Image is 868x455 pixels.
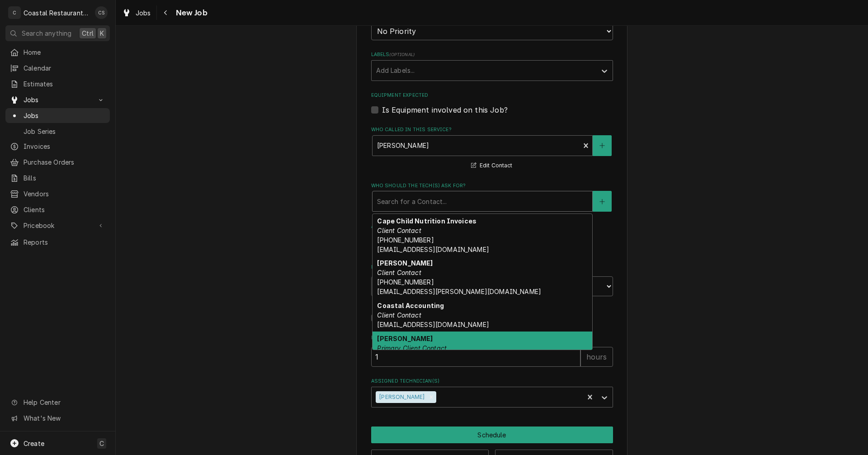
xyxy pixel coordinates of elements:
[24,95,92,104] span: Jobs
[24,127,105,136] span: Job Series
[371,223,613,253] div: Attachments
[24,221,92,230] span: Pricebook
[426,391,436,403] div: Remove Phill Blush
[371,126,613,133] label: Who called in this service?
[599,199,605,205] svg: Create New Contact
[371,264,613,271] label: Estimated Arrival Time
[5,235,110,250] a: Reports
[5,92,110,107] a: Go to Jobs
[5,218,110,233] a: Go to Pricebook
[371,51,613,58] label: Labels
[389,52,415,57] span: ( optional )
[580,347,613,367] div: hours
[24,142,105,151] span: Invoices
[371,92,613,115] div: Equipment Expected
[371,378,613,385] label: Assigned Technician(s)
[371,126,613,171] div: Who called in this service?
[377,227,421,234] em: Client Contact
[5,76,110,91] a: Estimates
[371,334,613,366] div: Estimated Job Duration
[5,155,110,170] a: Purchase Orders
[371,51,613,81] div: Labels
[377,335,433,342] strong: [PERSON_NAME]
[82,28,94,38] span: Ctrl
[377,269,421,276] em: Client Contact
[371,182,613,212] div: Who should the tech(s) ask for?
[5,25,110,41] button: Search anythingCtrlK
[24,398,104,407] span: Help Center
[24,111,105,120] span: Jobs
[95,6,108,19] div: Chris Sockriter's Avatar
[22,28,71,38] span: Search anything
[371,182,613,190] label: Who should the tech(s) ask for?
[371,334,613,341] label: Estimated Job Duration
[5,411,110,426] a: Go to What's New
[24,8,90,18] div: Coastal Restaurant Repair
[99,439,104,448] span: C
[377,259,433,267] strong: [PERSON_NAME]
[24,47,105,57] span: Home
[24,413,104,423] span: What's New
[5,395,110,410] a: Go to Help Center
[371,223,613,230] label: Attachments
[371,264,613,296] div: Estimated Arrival Time
[371,427,613,443] div: Button Group Row
[377,321,489,328] span: [EMAIL_ADDRESS][DOMAIN_NAME]
[24,237,105,247] span: Reports
[5,61,110,76] a: Calendar
[5,202,110,217] a: Clients
[118,5,155,20] a: Jobs
[24,63,105,73] span: Calendar
[593,135,612,156] button: Create New Contact
[371,427,613,443] button: Schedule
[5,124,110,139] a: Job Series
[377,302,444,309] strong: Coastal Accounting
[5,108,110,123] a: Jobs
[377,344,447,352] em: Primary Client Contact
[24,79,105,89] span: Estimates
[95,6,108,19] div: CS
[377,278,541,295] span: [PHONE_NUMBER] [EMAIL_ADDRESS][PERSON_NAME][DOMAIN_NAME]
[24,189,105,199] span: Vendors
[382,104,508,115] label: Is Equipment involved on this Job?
[599,142,605,149] svg: Create New Contact
[371,378,613,407] div: Assigned Technician(s)
[173,7,208,19] span: New Job
[8,6,21,19] div: C
[24,157,105,167] span: Purchase Orders
[470,160,514,171] button: Edit Contact
[376,391,426,403] div: [PERSON_NAME]
[593,191,612,212] button: Create New Contact
[24,440,44,447] span: Create
[371,276,489,296] input: Date
[100,28,104,38] span: K
[371,92,613,99] label: Equipment Expected
[377,311,421,319] em: Client Contact
[5,45,110,60] a: Home
[5,171,110,185] a: Bills
[377,217,476,225] strong: Cape Child Nutrition Invoices
[24,205,105,214] span: Clients
[377,236,489,253] span: [PHONE_NUMBER] [EMAIL_ADDRESS][DOMAIN_NAME]
[5,186,110,201] a: Vendors
[136,8,151,18] span: Jobs
[5,139,110,154] a: Invoices
[159,5,173,20] button: Navigate back
[24,173,105,183] span: Bills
